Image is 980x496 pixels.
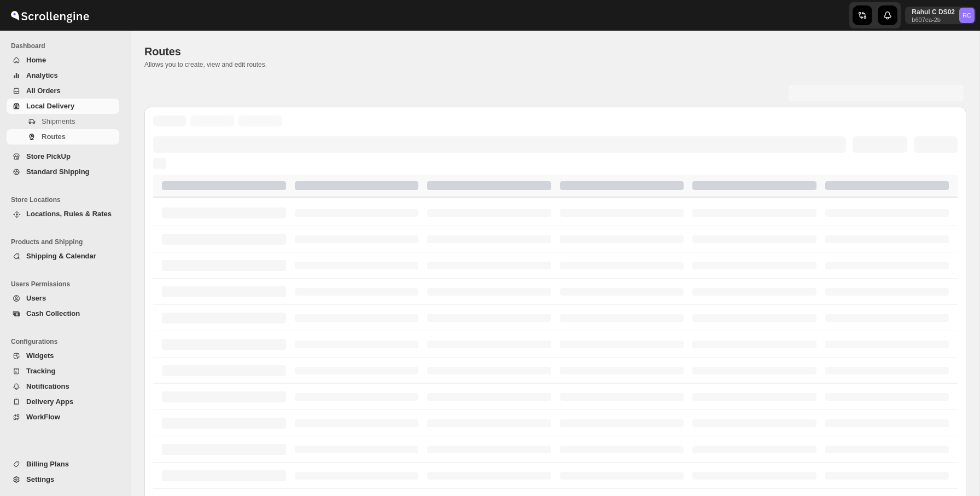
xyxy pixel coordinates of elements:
[11,238,124,246] span: Products and Shipping
[7,457,119,472] button: Billing Plans
[7,129,119,145] button: Routes
[26,351,54,360] span: Widgets
[11,337,124,346] span: Configurations
[7,472,119,487] button: Settings
[26,397,73,406] span: Delivery Apps
[26,210,112,218] span: Locations, Rules & Rates
[26,294,46,302] span: Users
[26,152,71,160] span: Store PickUp
[912,16,955,23] p: b607ea-2b
[7,410,119,425] button: WorkFlow
[26,102,74,110] span: Local Delivery
[26,71,58,79] span: Analytics
[26,382,69,390] span: Notifications
[7,249,119,264] button: Shipping & Calendar
[9,2,91,29] img: ScrollEngine
[7,114,119,129] button: Shipments
[7,291,119,306] button: Users
[7,348,119,364] button: Widgets
[7,83,119,99] button: All Orders
[144,45,181,57] span: Routes
[7,394,119,410] button: Delivery Apps
[7,306,119,321] button: Cash Collection
[959,8,975,23] span: Rahul C DS02
[26,309,80,318] span: Cash Collection
[26,460,69,468] span: Billing Plans
[42,132,66,141] span: Routes
[26,168,90,176] span: Standard Shipping
[11,42,124,50] span: Dashboard
[7,364,119,379] button: Tracking
[11,280,124,289] span: Users Permissions
[7,206,119,222] button: Locations, Rules & Rates
[26,367,55,375] span: Tracking
[26,86,61,95] span: All Orders
[7,68,119,83] button: Analytics
[7,53,119,68] button: Home
[26,56,46,64] span: Home
[42,117,75,125] span: Shipments
[905,7,976,24] button: User menu
[962,12,971,19] text: RC
[26,252,96,260] span: Shipping & Calendar
[11,195,124,204] span: Store Locations
[912,8,955,16] p: Rahul C DS02
[7,379,119,394] button: Notifications
[26,475,54,483] span: Settings
[144,60,966,69] p: Allows you to create, view and edit routes.
[26,413,60,421] span: WorkFlow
